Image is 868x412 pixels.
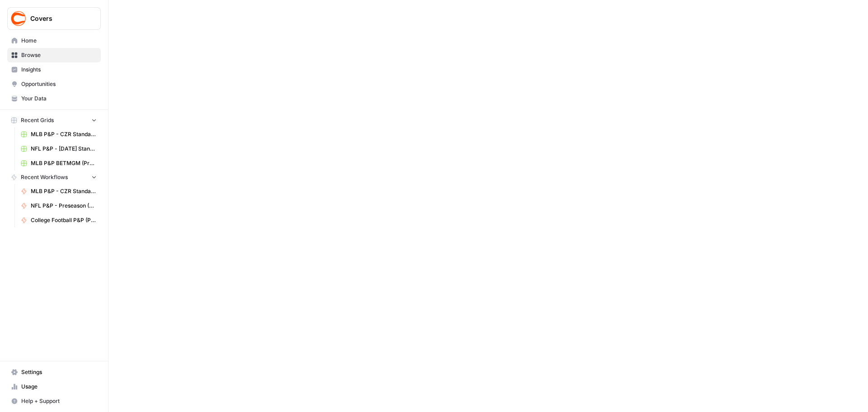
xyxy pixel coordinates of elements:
span: Opportunities [21,80,97,88]
span: College Football P&P (Production) [31,216,97,224]
span: Browse [21,51,97,59]
a: Browse [7,48,101,62]
span: NFL P&P - [DATE] Standard (Production) Grid [31,145,97,153]
span: Covers [30,14,85,23]
span: MLB P&P - CZR Standard (Production) Grid [31,130,97,138]
a: Opportunities [7,77,101,91]
span: Home [21,37,97,45]
span: MLB P&P - CZR Standard (Production) [31,187,97,195]
span: Your Data [21,95,97,103]
span: Recent Grids [21,116,54,124]
a: Usage [7,379,101,394]
span: Recent Workflows [21,173,68,181]
img: Covers Logo [10,10,27,27]
a: MLB P&P - CZR Standard (Production) [17,184,101,199]
span: MLB P&P BETMGM (Production) Grid (1) [31,159,97,167]
a: Your Data [7,91,101,106]
button: Recent Workflows [7,170,101,184]
button: Recent Grids [7,114,101,127]
span: Usage [21,383,97,391]
a: NFL P&P - Preseason (Production) [17,199,101,213]
a: College Football P&P (Production) [17,213,101,227]
a: MLB P&P BETMGM (Production) Grid (1) [17,156,101,170]
span: Help + Support [21,397,97,405]
a: Home [7,33,101,48]
button: Help + Support [7,394,101,408]
span: NFL P&P - Preseason (Production) [31,202,97,210]
span: Insights [21,66,97,74]
button: Workspace: Covers [7,7,101,30]
a: Settings [7,365,101,379]
a: NFL P&P - [DATE] Standard (Production) Grid [17,142,101,156]
a: MLB P&P - CZR Standard (Production) Grid [17,127,101,142]
span: Settings [21,368,97,376]
a: Insights [7,62,101,77]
